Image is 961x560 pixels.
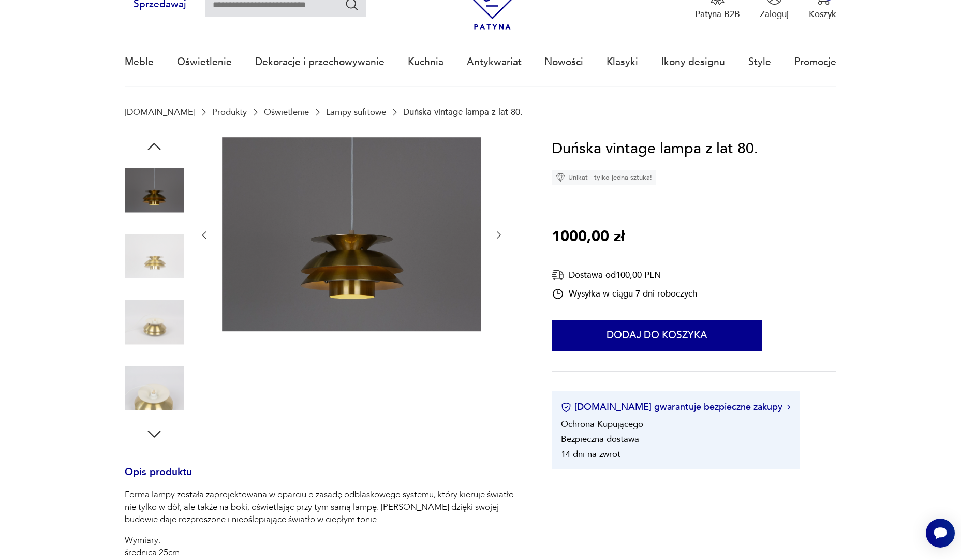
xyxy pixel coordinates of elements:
img: Zdjęcie produktu Duńska vintage lampa z lat 80. [125,359,184,418]
h1: Duńska vintage lampa z lat 80. [552,137,758,161]
a: Kuchnia [408,38,443,86]
div: Dostawa od 100,00 PLN [552,269,697,282]
li: Ochrona Kupującego [561,418,643,430]
a: Produkty [212,107,247,117]
img: Zdjęcie produktu Duńska vintage lampa z lat 80. [125,161,184,220]
a: Dekoracje i przechowywanie [255,38,385,86]
li: Bezpieczna dostawa [561,433,639,445]
li: 14 dni na zwrot [561,448,620,460]
button: Dodaj do koszyka [552,320,762,351]
img: Zdjęcie produktu Duńska vintage lampa z lat 80. [125,293,184,352]
img: Ikona certyfikatu [561,402,571,412]
p: Koszyk [809,8,836,20]
p: Duńska vintage lampa z lat 80. [403,107,523,117]
a: Ikony designu [661,38,725,86]
a: Nowości [544,38,583,86]
a: Antykwariat [467,38,522,86]
p: Patyna B2B [695,8,740,20]
button: [DOMAIN_NAME] gwarantuje bezpieczne zakupy [561,401,790,414]
a: Oświetlenie [264,107,309,117]
a: Klasyki [607,38,638,86]
a: Oświetlenie [177,38,232,86]
img: Zdjęcie produktu Duńska vintage lampa z lat 80. [222,137,481,332]
div: Unikat - tylko jedna sztuka! [552,170,656,185]
a: Promocje [794,38,836,86]
iframe: Smartsupp widget button [926,519,955,548]
p: 1000,00 zł [552,225,625,249]
a: [DOMAIN_NAME] [125,107,195,117]
p: Zaloguj [760,8,789,20]
img: Zdjęcie produktu Duńska vintage lampa z lat 80. [125,227,184,286]
p: Forma lampy została zaprojektowana w oparciu o zasadę odblaskowego systemu, który kieruje światło... [125,489,522,526]
div: Wysyłka w ciągu 7 dni roboczych [552,288,697,300]
a: Lampy sufitowe [326,107,386,117]
h3: Opis produktu [125,468,522,489]
img: Ikona diamentu [556,173,565,182]
img: Ikona dostawy [552,269,564,282]
a: Meble [125,38,154,86]
a: Sprzedawaj [125,1,195,9]
a: Style [748,38,771,86]
img: Ikona strzałki w prawo [787,405,790,410]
